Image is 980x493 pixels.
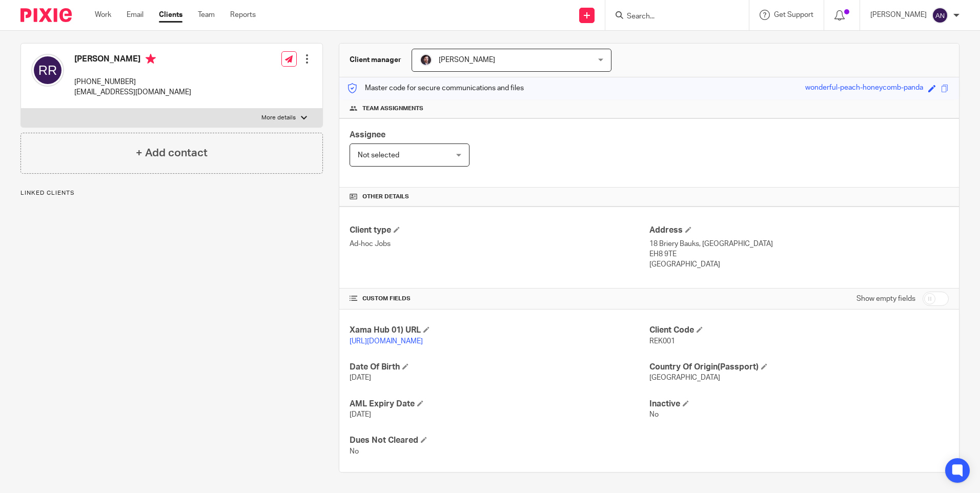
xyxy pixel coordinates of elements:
[350,374,371,381] span: [DATE]
[136,145,208,161] h4: + Add contact
[420,54,432,66] img: Capture.PNG
[774,11,813,18] span: Get Support
[230,10,256,20] a: Reports
[31,54,64,87] img: svg%3E
[649,374,720,381] span: [GEOGRAPHIC_DATA]
[347,83,524,93] p: Master code for secure communications and files
[856,294,915,304] label: Show empty fields
[649,225,949,236] h4: Address
[95,10,111,20] a: Work
[439,56,495,64] span: [PERSON_NAME]
[21,189,323,197] p: Linked clients
[626,12,718,22] input: Search
[932,7,948,24] img: svg%3E
[649,399,949,409] h4: Inactive
[350,338,423,345] a: [URL][DOMAIN_NAME]
[350,399,649,409] h4: AML Expiry Date
[350,448,359,455] span: No
[649,362,949,373] h4: Country Of Origin(Passport)
[21,8,72,22] img: Pixie
[350,362,649,373] h4: Date Of Birth
[198,10,215,20] a: Team
[362,105,423,113] span: Team assignments
[350,55,401,65] h3: Client manager
[74,77,191,87] p: [PHONE_NUMBER]
[350,131,385,139] span: Assignee
[805,83,923,94] div: wonderful-peach-honeycomb-panda
[350,325,649,336] h4: Xama Hub 01) URL
[870,10,927,20] p: [PERSON_NAME]
[74,54,191,67] h4: [PERSON_NAME]
[350,295,649,303] h4: CUSTOM FIELDS
[358,152,399,159] span: Not selected
[649,411,659,418] span: No
[649,239,949,249] p: 18 Briery Bauks, [GEOGRAPHIC_DATA]
[362,193,409,201] span: Other details
[350,225,649,236] h4: Client type
[146,54,156,64] i: Primary
[649,259,949,270] p: [GEOGRAPHIC_DATA]
[649,325,949,336] h4: Client Code
[74,87,191,97] p: [EMAIL_ADDRESS][DOMAIN_NAME]
[649,338,675,345] span: REK001
[649,249,949,259] p: EH8 9TE
[350,435,649,446] h4: Dues Not Cleared
[350,411,371,418] span: [DATE]
[159,10,182,20] a: Clients
[350,239,649,249] p: Ad-hoc Jobs
[127,10,144,20] a: Email
[261,114,296,122] p: More details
